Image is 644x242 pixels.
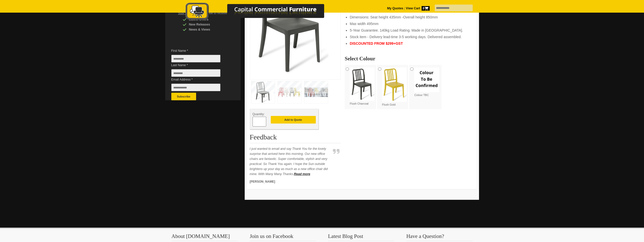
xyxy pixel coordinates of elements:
[171,77,228,82] span: Email Address *
[350,21,469,26] li: Max width 495mm
[183,27,231,32] div: News & Views
[172,234,238,241] h3: About [DOMAIN_NAME]
[406,234,473,241] h3: Have a Question?
[350,67,375,106] label: Flush Charcoal
[350,67,375,101] img: Flush Charcoal
[350,15,469,20] li: Dimensions: Seat height 435mm -Overall height 850mm
[345,56,474,61] h2: Select Colour
[382,67,407,107] label: Flush Gold
[350,28,469,33] li: 5-Year Guarantee. 140kg Load Rating. Made in [GEOGRAPHIC_DATA].
[171,63,228,68] span: Last Name *
[171,55,220,62] input: First Name *
[406,7,430,10] strong: View Cart
[414,67,439,92] img: Colour TBC
[414,67,439,97] label: Colour TBC
[405,7,429,10] a: View Cart0
[350,41,403,45] span: DISCOUNTED FROM $299+GST
[328,234,394,241] h3: Latest Blog Post
[350,34,469,39] li: Stock item - Delivery lead-time 3-5 working days. Delivered assembled.
[250,179,331,184] p: [PERSON_NAME]
[172,3,349,22] a: Capital Commercial Furniture Logo
[171,48,228,53] span: First Name *
[294,172,310,176] a: Read more
[172,3,349,21] img: Capital Commercial Furniture Logo
[171,93,196,100] button: Subscribe
[387,7,403,10] a: My Quotes
[171,69,220,77] input: Last Name *
[271,116,316,124] button: Add to Quote
[171,84,220,91] input: Email Address *
[382,67,407,102] img: Flush Gold
[250,146,331,177] p: I just wanted to email and say Thank You for the lovely surprise that arrived here this morning. ...
[250,133,341,143] h2: Feedback
[250,234,316,241] h3: Join us on Facebook
[422,6,430,11] span: 0
[253,112,265,116] span: Quantity:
